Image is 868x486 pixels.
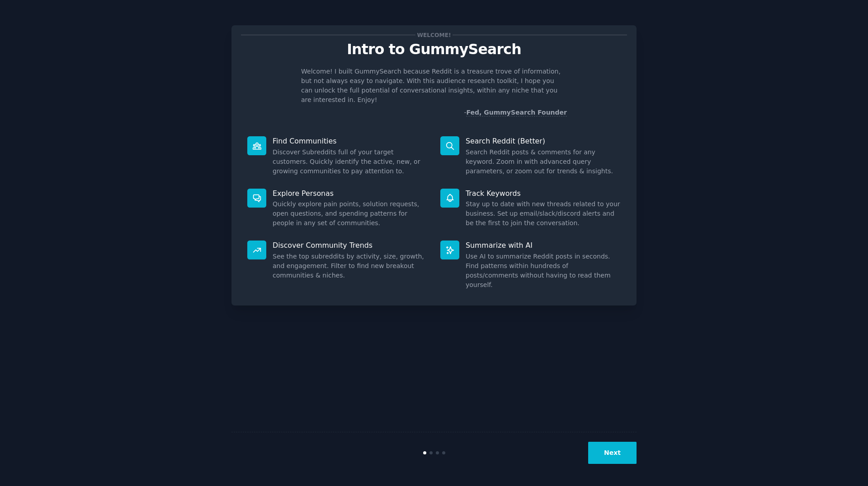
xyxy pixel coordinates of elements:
span: Welcome! [415,30,453,40]
p: Intro to GummySearch [241,42,627,57]
p: Find Communities [273,136,428,146]
dd: Quickly explore pain points, solution requests, open questions, and spending patterns for people ... [273,199,428,228]
dd: Use AI to summarize Reddit posts in seconds. Find patterns within hundreds of posts/comments with... [466,252,621,290]
dd: Discover Subreddits full of your target customers. Quickly identify the active, new, or growing c... [273,148,428,176]
dd: Stay up to date with new threads related to your business. Set up email/slack/discord alerts and ... [466,199,621,228]
p: Summarize with AI [466,241,621,250]
p: Search Reddit (Better) [466,136,621,146]
p: Discover Community Trends [273,241,428,250]
dd: Search Reddit posts & comments for any keyword. Zoom in with advanced query parameters, or zoom o... [466,148,621,176]
a: Fed, GummySearch Founder [466,109,567,116]
button: Next [588,442,637,464]
p: Welcome! I built GummySearch because Reddit is a treasure trove of information, but not always ea... [301,67,567,105]
div: - [464,108,567,117]
p: Track Keywords [466,189,621,198]
p: Explore Personas [273,189,428,198]
dd: See the top subreddits by activity, size, growth, and engagement. Filter to find new breakout com... [273,252,428,280]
